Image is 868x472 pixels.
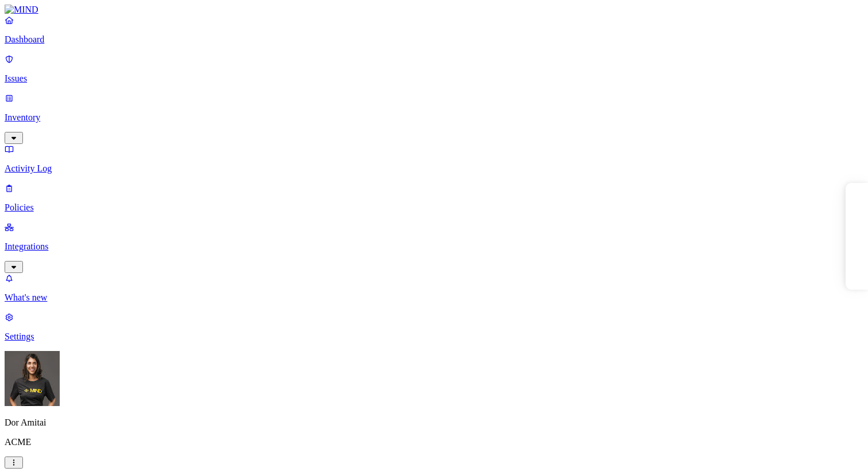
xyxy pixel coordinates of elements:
p: ACME [5,437,863,447]
p: Inventory [5,112,863,123]
a: Inventory [5,93,863,142]
a: Policies [5,183,863,213]
p: Dashboard [5,34,863,45]
a: Dashboard [5,15,863,45]
p: Integrations [5,241,863,252]
p: What's new [5,292,863,303]
p: Dor Amitai [5,418,863,428]
a: What's new [5,273,863,303]
img: MIND [5,5,38,15]
p: Issues [5,73,863,84]
p: Policies [5,202,863,213]
p: Settings [5,331,863,342]
a: MIND [5,5,863,15]
a: Integrations [5,222,863,271]
a: Activity Log [5,144,863,174]
a: Settings [5,312,863,342]
a: Issues [5,54,863,84]
p: Activity Log [5,163,863,174]
img: Dor Amitai [5,351,60,406]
